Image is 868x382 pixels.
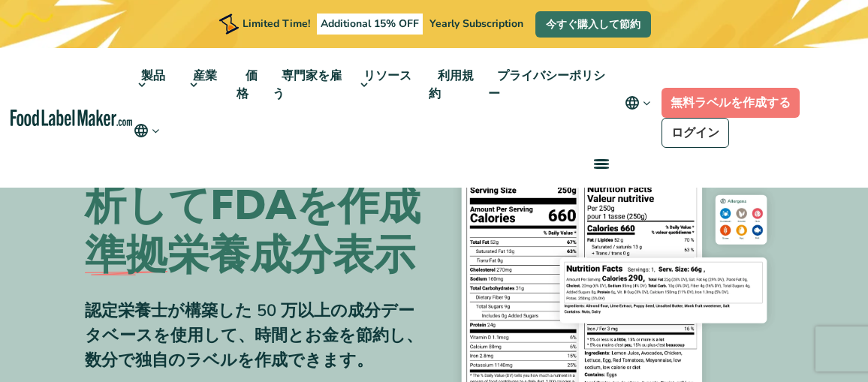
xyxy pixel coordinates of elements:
[488,48,605,122] a: プライバシーポリシー
[429,68,474,102] font: 利用規約
[535,11,651,38] a: 今すぐ購入して節約
[662,118,729,148] a: ログイン
[363,68,411,84] font: リソース
[167,227,415,284] font: 栄養成分表示
[662,88,800,118] a: 無料ラベルを作成する
[429,48,474,122] a: 利用規約
[273,68,342,102] font: 専門家を雇う
[273,48,342,122] a: 専門家を雇う
[193,68,217,84] font: 産業
[488,68,605,102] font: プライバシーポリシー
[354,48,413,122] a: リソース
[671,125,719,141] font: ログイン
[237,48,258,122] a: 価格
[85,299,423,371] font: 認定栄養士が構築した 50 万以上の成分データベースを使用して、時間とお金を節約し、数分で独自のラベルを作成できます。
[132,48,167,122] a: 製品
[576,140,624,188] a: メニュー
[141,68,165,84] font: 製品
[85,227,167,284] font: 準拠
[429,17,523,31] span: Yearly Subscription
[184,48,219,122] a: 産業
[243,17,310,31] span: Limited Time!
[237,68,258,102] font: 価格
[671,95,791,111] font: 無料ラベルを作成する
[546,17,640,32] font: 今すぐ購入して節約
[317,14,423,35] span: Additional 15% OFF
